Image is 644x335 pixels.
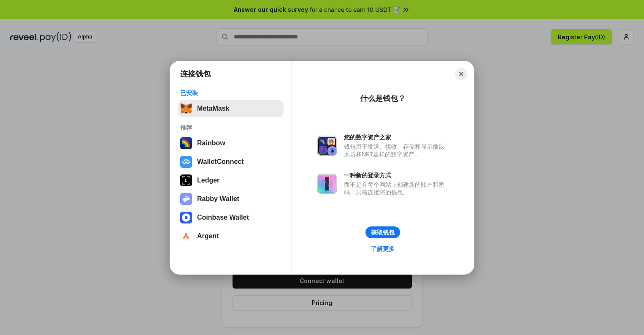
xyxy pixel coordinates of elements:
div: Rainbow [197,139,225,147]
div: 什么是钱包？ [360,93,406,103]
div: 一种新的登录方式 [344,172,449,179]
button: Rabby Wallet [178,191,284,207]
img: svg+xml,%3Csvg%20xmlns%3D%22http%3A%2F%2Fwww.w3.org%2F2000%2Fsvg%22%20fill%3D%22none%22%20viewBox... [180,193,192,205]
button: MetaMask [178,100,284,117]
img: svg+xml,%3Csvg%20width%3D%22120%22%20height%3D%22120%22%20viewBox%3D%220%200%20120%20120%22%20fil... [180,137,192,149]
div: 了解更多 [371,245,395,253]
div: 获取钱包 [371,229,395,236]
img: svg+xml,%3Csvg%20xmlns%3D%22http%3A%2F%2Fwww.w3.org%2F2000%2Fsvg%22%20width%3D%2228%22%20height%3... [180,174,192,186]
button: Ledger [178,172,284,189]
div: Ledger [197,177,219,184]
div: 您的数字资产之家 [344,133,449,141]
div: Argent [197,232,219,240]
img: svg+xml,%3Csvg%20xmlns%3D%22http%3A%2F%2Fwww.w3.org%2F2000%2Fsvg%22%20fill%3D%22none%22%20viewBox... [317,136,337,156]
img: svg+xml,%3Csvg%20fill%3D%22none%22%20height%3D%2233%22%20viewBox%3D%220%200%2035%2033%22%20width%... [180,103,192,114]
button: Rainbow [178,135,284,152]
button: Close [455,68,467,80]
div: 推荐 [180,124,281,131]
button: Argent [178,228,284,245]
img: svg+xml,%3Csvg%20width%3D%2228%22%20height%3D%2228%22%20viewBox%3D%220%200%2028%2028%22%20fill%3D... [180,230,192,242]
div: WalletConnect [197,158,244,166]
img: svg+xml,%3Csvg%20width%3D%2228%22%20height%3D%2228%22%20viewBox%3D%220%200%2028%2028%22%20fill%3D... [180,212,192,223]
div: Rabby Wallet [197,195,239,203]
img: svg+xml,%3Csvg%20xmlns%3D%22http%3A%2F%2Fwww.w3.org%2F2000%2Fsvg%22%20fill%3D%22none%22%20viewBox... [317,174,337,194]
h1: 连接钱包 [180,69,211,79]
img: svg+xml,%3Csvg%20width%3D%2228%22%20height%3D%2228%22%20viewBox%3D%220%200%2028%2028%22%20fill%3D... [180,156,192,168]
div: 已安装 [180,89,281,97]
button: 获取钱包 [365,226,400,238]
button: Coinbase Wallet [178,209,284,226]
div: 而不是在每个网站上创建新的账户和密码，只需连接您的钱包。 [344,181,449,196]
div: Coinbase Wallet [197,214,249,221]
div: 钱包用于发送、接收、存储和显示像以太坊和NFT这样的数字资产。 [344,143,449,158]
div: MetaMask [197,105,229,112]
a: 了解更多 [366,243,400,254]
button: WalletConnect [178,153,284,170]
